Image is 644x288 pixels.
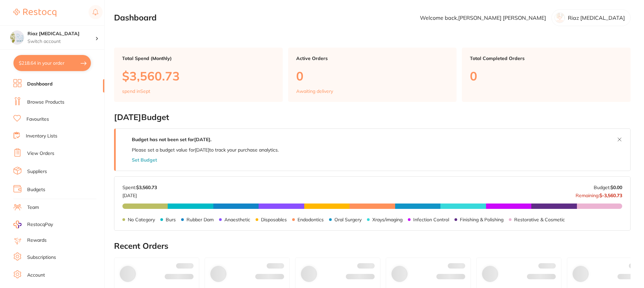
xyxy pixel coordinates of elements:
[610,184,622,190] strong: $0.00
[296,69,449,83] p: 0
[114,113,631,122] h2: [DATE] Budget
[10,31,24,44] img: Riaz Dental Surgery
[27,237,47,244] a: Rewards
[13,55,91,71] button: $218.64 in your order
[13,221,53,228] a: RestocqPay
[13,5,56,20] a: Restocq Logo
[13,9,56,17] img: Restocq Logo
[296,89,333,94] p: Awaiting delivery
[334,217,362,222] p: Oral Surgery
[27,168,47,175] a: Suppliers
[136,184,157,190] strong: $3,560.73
[114,241,631,251] h2: Recent Orders
[261,217,287,222] p: Disposables
[462,48,631,102] a: Total Completed Orders0
[288,48,457,102] a: Active Orders0Awaiting delivery
[514,217,565,222] p: Restorative & Cosmetic
[122,89,150,94] p: spend in Sept
[122,56,275,61] p: Total Spend (Monthly)
[27,99,64,106] a: Browse Products
[27,150,54,157] a: View Orders
[122,190,157,198] p: [DATE]
[568,15,625,21] p: Riaz [MEDICAL_DATA]
[114,13,157,22] h2: Dashboard
[372,217,402,222] p: Xrays/imaging
[27,81,53,88] a: Dashboard
[27,186,45,193] a: Budgets
[470,56,623,61] p: Total Completed Orders
[28,31,95,37] h4: Riaz Dental Surgery
[166,217,176,222] p: Burs
[114,48,283,102] a: Total Spend (Monthly)$3,560.73spend inSept
[27,272,45,279] a: Account
[132,147,279,153] p: Please set a budget value for [DATE] to track your purchase analytics.
[470,69,623,83] p: 0
[576,190,622,198] p: Remaining:
[132,136,211,142] strong: Budget has not been set for [DATE] .
[298,217,324,222] p: Endodontics
[26,116,49,123] a: Favourites
[28,38,95,45] p: Switch account
[13,221,21,228] img: RestocqPay
[27,254,56,261] a: Subscriptions
[122,69,275,83] p: $3,560.73
[460,217,503,222] p: Finishing & Polishing
[413,217,449,222] p: Infection Control
[420,15,546,21] p: Welcome back, [PERSON_NAME] [PERSON_NAME]
[599,192,622,198] strong: $-3,560.73
[132,157,157,163] button: Set Budget
[594,185,622,190] p: Budget:
[27,221,53,228] span: RestocqPay
[296,56,449,61] p: Active Orders
[224,217,250,222] p: Anaesthetic
[128,217,155,222] p: No Category
[122,185,157,190] p: Spent:
[186,217,214,222] p: Rubber Dam
[26,133,57,139] a: Inventory Lists
[27,204,39,211] a: Team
